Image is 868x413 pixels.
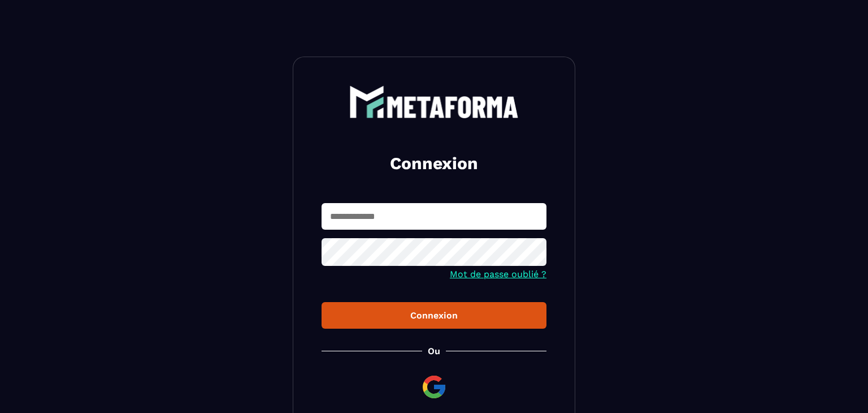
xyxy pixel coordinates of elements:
[450,269,546,279] a: Mot de passe oublié ?
[420,373,448,401] img: google
[335,152,533,175] h2: Connexion
[428,346,440,356] p: Ou
[349,85,519,118] img: logo
[331,310,537,321] div: Connexion
[322,302,546,329] button: Connexion
[322,85,546,118] a: logo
